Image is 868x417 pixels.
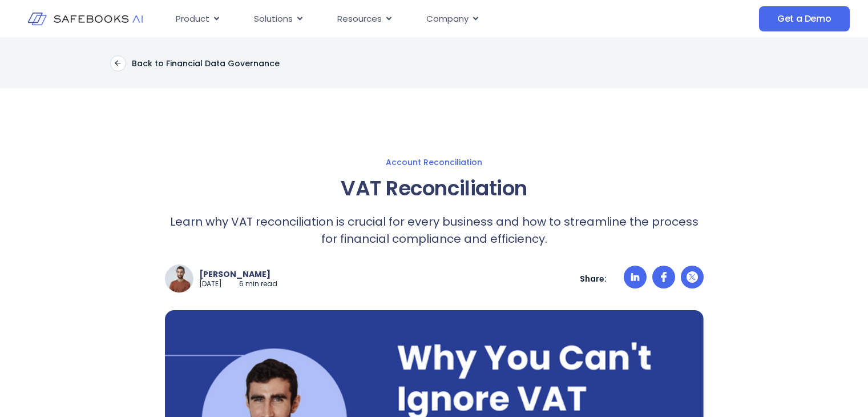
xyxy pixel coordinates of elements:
p: Share: [580,274,607,284]
span: Solutions [254,13,293,26]
a: Get a Demo [759,6,850,31]
span: Product [176,13,209,26]
span: Get a Demo [777,13,831,25]
p: [PERSON_NAME] [199,269,277,279]
p: Back to Financial Data Governance [132,58,280,69]
a: Account Reconciliation [53,157,815,167]
nav: Menu [167,8,660,30]
span: Resources [337,13,382,26]
p: [DATE] [199,279,222,289]
span: Company [426,13,469,26]
div: Menu Toggle [167,8,660,30]
p: Learn why VAT reconciliation is crucial for every business and how to streamline the process for ... [165,213,704,247]
h1: VAT Reconciliation [165,173,704,204]
img: a man with a beard and a brown sweater [165,265,193,292]
p: 6 min read [239,279,277,289]
a: Back to Financial Data Governance [110,55,280,71]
